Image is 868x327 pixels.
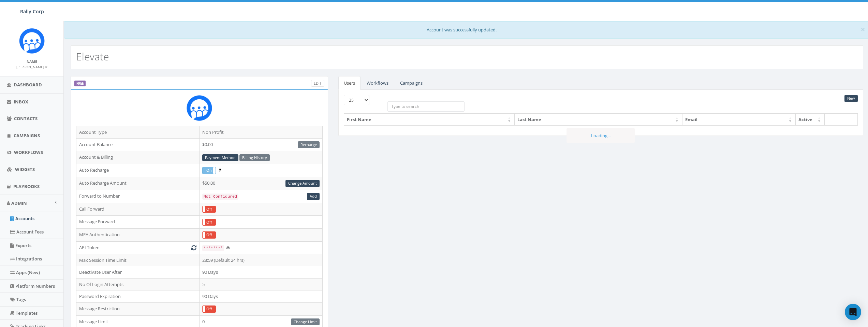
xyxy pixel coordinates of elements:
[76,266,200,279] td: Deactivate User After
[76,51,109,62] h2: Elevate
[76,138,200,151] td: Account Balance
[395,76,428,90] a: Campaigns
[861,26,865,33] button: Close
[11,200,27,206] span: Admin
[515,114,682,126] th: Last Name
[338,76,361,90] a: Users
[14,99,28,105] span: Inbox
[307,193,320,200] a: Add
[203,219,216,226] label: Off
[796,114,825,126] th: Active
[27,59,37,64] small: Name
[202,206,216,213] div: OnOff
[844,95,858,102] a: New
[19,28,45,54] img: Icon_1.png
[14,115,38,122] span: Contacts
[203,167,216,174] label: On
[202,154,238,161] a: Payment Method
[202,305,216,313] div: OnOff
[76,229,200,242] td: MFA Authentication
[387,101,465,112] input: Type to search
[311,80,324,87] a: Edit
[199,126,322,139] td: Non Profit
[199,266,322,279] td: 90 Days
[199,138,322,151] td: $0.00
[344,114,515,126] th: First Name
[76,126,200,139] td: Account Type
[187,95,212,121] img: Rally_Corp_Icon.png
[74,81,86,87] label: FREE
[16,65,47,69] small: [PERSON_NAME]
[202,231,216,239] div: OnOff
[285,180,320,187] a: Change Amount
[199,177,322,190] td: $50.00
[76,241,200,254] td: API Token
[202,194,238,200] code: Not Configured
[199,278,322,290] td: 5
[14,132,40,139] span: Campaigns
[76,164,200,177] td: Auto Recharge
[219,167,221,173] span: Enable to prevent campaign failure.
[203,232,216,238] label: Off
[14,82,42,88] span: Dashboard
[20,8,44,15] span: Rally Corp
[76,254,200,266] td: Max Session Time Limit
[15,166,35,172] span: Widgets
[203,206,216,213] label: Off
[191,245,196,250] i: Generate New Token
[76,290,200,303] td: Password Expiration
[76,190,200,203] td: Forward to Number
[14,149,43,155] span: Workflows
[202,219,216,226] div: OnOff
[76,302,200,315] td: Message Restriction
[567,128,635,143] div: Loading...
[13,183,40,189] span: Playbooks
[199,290,322,303] td: 90 Days
[845,304,861,320] div: Open Intercom Messenger
[202,167,216,174] div: OnOff
[203,306,216,312] label: Off
[199,254,322,266] td: 23:59 (Default 24 hrs)
[76,177,200,190] td: Auto Recharge Amount
[16,63,47,70] a: [PERSON_NAME]
[682,114,796,126] th: Email
[76,278,200,290] td: No Of Login Attempts
[861,25,865,34] span: ×
[76,151,200,164] td: Account & Billing
[76,203,200,216] td: Call Forward
[76,216,200,229] td: Message Forward
[361,76,394,90] a: Workflows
